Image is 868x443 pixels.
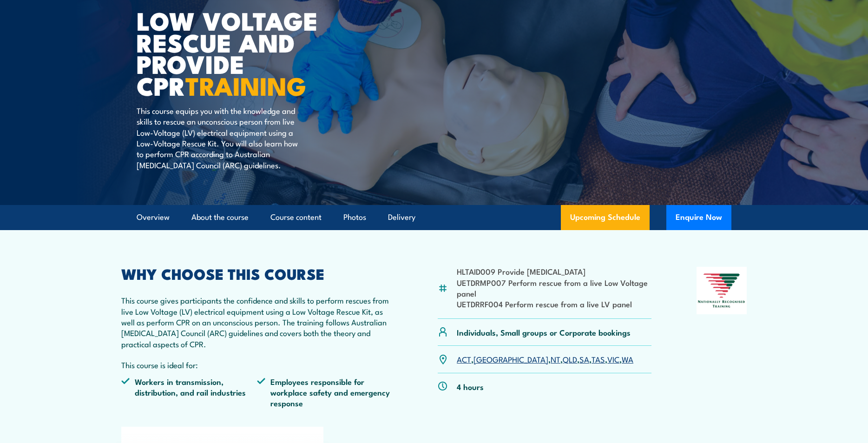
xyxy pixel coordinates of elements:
a: [GEOGRAPHIC_DATA] [473,353,548,364]
a: Course content [270,205,322,230]
li: HLTAID009 Provide [MEDICAL_DATA] [457,266,651,277]
p: This course equips you with the knowledge and skills to rescue an unconscious person from live Lo... [137,105,306,170]
p: This course gives participants the confidence and skills to perform rescues from live Low Voltage... [121,295,393,349]
p: , , , , , , , [457,354,633,364]
strong: TRAINING [185,66,306,104]
h2: WHY CHOOSE THIS COURSE [121,267,393,280]
p: This course is ideal for: [121,359,393,370]
a: ACT [457,353,471,364]
a: SA [579,353,589,364]
a: Delivery [388,205,415,230]
li: UETDRMP007 Perform rescue from a live Low Voltage panel [457,277,651,299]
li: Employees responsible for workplace safety and emergency response [257,376,393,409]
h1: Low Voltage Rescue and Provide CPR [137,9,366,96]
a: TAS [592,353,605,364]
a: Photos [343,205,366,230]
p: Individuals, Small groups or Corporate bookings [457,327,631,337]
a: QLD [563,353,577,364]
a: WA [622,353,633,364]
a: NT [551,353,560,364]
a: VIC [607,353,619,364]
a: Overview [137,205,170,230]
li: UETDRRF004 Perform rescue from a live LV panel [457,298,651,309]
p: 4 hours [457,381,484,392]
button: Enquire Now [666,205,731,230]
img: Nationally Recognised Training logo. [697,267,747,314]
li: Workers in transmission, distribution, and rail industries [121,376,257,409]
a: About the course [191,205,249,230]
a: Upcoming Schedule [561,205,650,230]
